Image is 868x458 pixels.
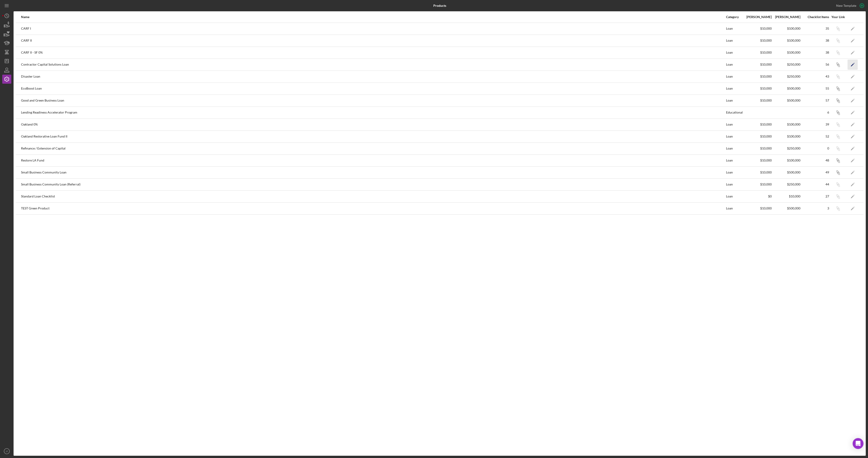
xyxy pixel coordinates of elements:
div: Loan [726,119,743,130]
div: CARF II [21,35,726,46]
div: $250,000 [772,183,800,186]
div: Loan [726,179,743,190]
div: 3 [801,206,829,210]
div: TEST Green Product [21,203,726,214]
div: $500,000 [772,99,800,102]
div: Checklist Items [801,15,829,19]
div: 27 [801,195,829,198]
b: Products [433,4,446,7]
div: 52 [801,135,829,138]
div: 38 [801,39,829,42]
div: Loan [726,203,743,214]
div: 49 [801,171,829,174]
div: 56 [801,63,829,66]
div: Your Link [830,15,847,19]
div: $10,000 [743,147,772,150]
div: Restore LA Fund [21,155,726,166]
div: Loan [726,143,743,154]
div: Loan [726,83,743,94]
div: $10,000 [743,206,772,210]
div: Contractor Capital Solutions Loan [21,59,726,70]
div: Name [21,15,726,19]
div: $10,000 [743,123,772,126]
div: $100,000 [772,27,800,30]
div: $500,000 [772,87,800,90]
div: $500,000 [772,171,800,174]
div: Category [726,15,743,19]
div: $10,000 [743,75,772,78]
div: [PERSON_NAME] [772,15,800,19]
div: Loan [726,191,743,202]
button: JT [2,447,11,456]
div: 48 [801,159,829,162]
div: $0 [743,195,772,198]
div: Loan [726,47,743,58]
div: EcoBoost Loan [21,83,726,94]
div: $10,000 [743,135,772,138]
div: Small Business Community Loan [21,167,726,178]
div: $250,000 [772,147,800,150]
div: $10,000 [743,183,772,186]
div: Oakland 0% [21,119,726,130]
div: 44 [801,183,829,186]
div: Loan [726,71,743,82]
div: $10,000 [743,159,772,162]
div: Disaster Loan [21,71,726,82]
div: 38 [801,51,829,54]
div: Loan [726,59,743,70]
div: $10,000 [743,171,772,174]
div: 39 [801,123,829,126]
div: Loan [726,23,743,34]
div: $250,000 [772,75,800,78]
div: New Template [836,2,856,9]
div: Loan [726,155,743,166]
div: Educational [726,107,743,118]
div: $100,000 [772,159,800,162]
div: $10,000 [772,195,800,198]
div: $10,000 [743,99,772,102]
div: $250,000 [772,63,800,66]
div: Loan [726,131,743,142]
div: Good and Green Business Loan [21,95,726,106]
div: 35 [801,27,829,30]
div: Loan [726,95,743,106]
div: Lending Readiness Accelerator Program [21,107,726,118]
div: Refinance / Extension of Capital [21,143,726,154]
div: [PERSON_NAME] [743,15,772,19]
div: Open Intercom Messenger [853,438,863,449]
div: Standard Loan Checklist [21,191,726,202]
div: CARF I [21,23,726,34]
div: $100,000 [772,51,800,54]
div: CARF II - SF 0% [21,47,726,58]
div: $10,000 [743,87,772,90]
div: 43 [801,75,829,78]
div: 55 [801,87,829,90]
div: $10,000 [743,63,772,66]
div: 57 [801,99,829,102]
div: Oakland Restorative Loan Fund II [21,131,726,142]
div: $100,000 [772,39,800,42]
div: 0 [801,147,829,150]
div: $10,000 [743,39,772,42]
div: Loan [726,167,743,178]
div: $500,000 [772,206,800,210]
div: $100,000 [772,123,800,126]
div: $10,000 [743,51,772,54]
div: Loan [726,35,743,46]
div: Small Business Community Loan (Referral) [21,179,726,190]
text: JT [6,450,8,453]
button: New Template [833,2,866,9]
div: $100,000 [772,135,800,138]
div: 6 [801,111,829,114]
div: $10,000 [743,27,772,30]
